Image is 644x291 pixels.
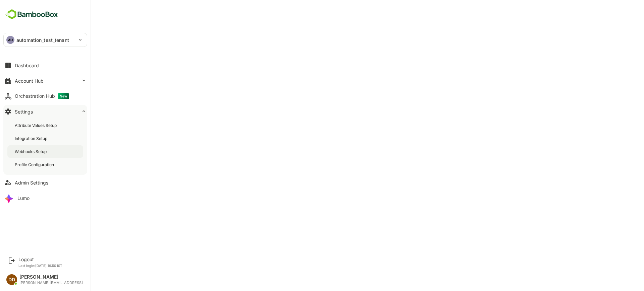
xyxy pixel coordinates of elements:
[3,105,87,118] button: Settings
[3,8,60,21] img: BambooboxFullLogoMark.5f36c76dfaba33ec1ec1367b70bb1252.svg
[4,33,87,47] div: AUautomation_test_tenant
[15,180,48,186] div: Admin Settings
[15,78,44,84] div: Account Hub
[3,74,87,87] button: Account Hub
[6,36,14,44] div: AU
[3,59,87,72] button: Dashboard
[16,37,69,44] p: automation_test_tenant
[15,123,58,128] div: Attribute Values Setup
[15,63,39,68] div: Dashboard
[18,264,62,268] p: Last login: [DATE] 16:50 IST
[18,257,62,262] div: Logout
[3,176,87,189] button: Admin Settings
[17,195,30,201] div: Lumo
[58,93,69,99] span: New
[6,274,17,285] div: DD
[15,93,69,99] div: Orchestration Hub
[15,109,33,115] div: Settings
[15,162,55,167] div: Profile Configuration
[15,149,48,154] div: Webhooks Setup
[15,136,49,141] div: Integration Setup
[19,274,83,280] div: [PERSON_NAME]
[3,89,87,103] button: Orchestration HubNew
[3,191,87,205] button: Lumo
[19,281,83,285] div: [PERSON_NAME][EMAIL_ADDRESS]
